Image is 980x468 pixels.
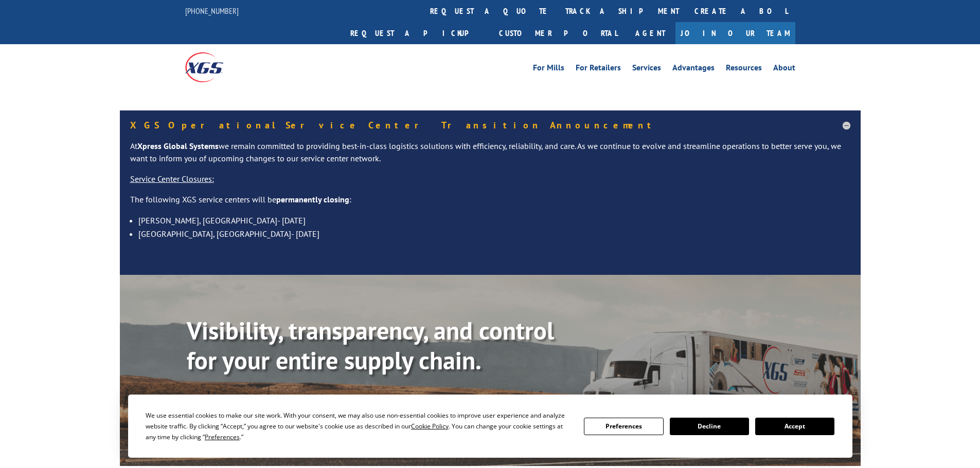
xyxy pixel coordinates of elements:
[491,22,625,44] a: Customer Portal
[625,22,675,44] a: Agent
[670,418,749,435] button: Decline
[672,64,715,75] a: Advantages
[632,64,661,75] a: Services
[138,214,850,227] li: [PERSON_NAME], [GEOGRAPHIC_DATA]- [DATE]
[130,174,214,184] u: Service Center Closures:
[146,410,572,442] div: We use essential cookies to make our site work. With your consent, we may also use non-essential ...
[205,433,240,441] span: Preferences
[533,64,564,75] a: For Mills
[343,22,491,44] a: Request a pickup
[276,194,349,204] strong: permanently closing
[675,22,795,44] a: Join Our Team
[773,64,795,75] a: About
[137,141,219,151] strong: Xpress Global Systems
[584,418,663,435] button: Preferences
[187,314,554,376] b: Visibility, transparency, and control for your entire supply chain.
[130,194,850,214] p: The following XGS service centers will be :
[411,422,449,430] span: Cookie Policy
[576,64,621,75] a: For Retailers
[128,395,852,458] div: Cookie Consent Prompt
[130,121,850,130] h5: XGS Operational Service Center Transition Announcement
[138,227,850,240] li: [GEOGRAPHIC_DATA], [GEOGRAPHIC_DATA]- [DATE]
[130,140,850,173] p: At we remain committed to providing best-in-class logistics solutions with efficiency, reliabilit...
[726,64,762,75] a: Resources
[185,6,239,16] a: [PHONE_NUMBER]
[755,418,834,435] button: Accept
